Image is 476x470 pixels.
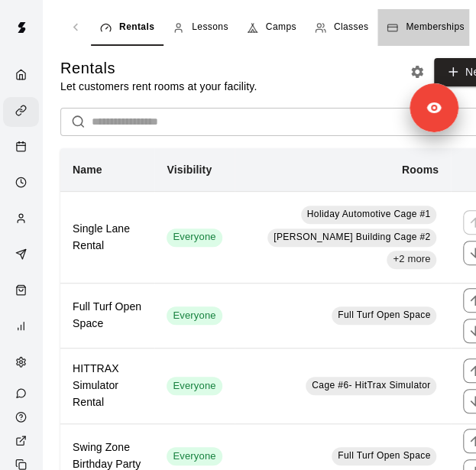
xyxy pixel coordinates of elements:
[274,232,430,242] span: [PERSON_NAME] Building Cage #2
[167,309,222,323] span: Everyone
[167,447,222,465] div: This service is visible to all of your customers
[338,310,430,320] span: Full Turf Open Space
[307,209,431,219] span: Holiday Automotive Cage #1
[312,380,430,391] span: Cage #6- HitTrax Simulator
[192,20,228,35] span: Lessons
[338,450,430,461] span: Full Turf Open Space
[406,20,464,35] span: Memberships
[6,12,37,43] img: Swift logo
[73,164,102,176] b: Name
[3,405,42,429] a: Visit help center
[73,299,142,332] h6: Full Turf Open Space
[167,379,222,394] span: Everyone
[91,9,469,46] div: navigation tabs
[167,306,222,325] div: This service is visible to all of your customers
[60,58,257,79] h5: Rentals
[3,429,42,452] a: View public page
[387,252,436,267] span: +2 more
[73,221,142,254] h6: Single Lane Rental
[402,164,439,176] b: Rooms
[167,229,222,247] div: This service is visible to all of your customers
[266,20,296,35] span: Camps
[60,79,257,94] p: Let customers rent rooms at your facility.
[167,449,222,464] span: Everyone
[119,20,154,35] span: Rentals
[406,60,429,83] button: Rental settings
[167,164,212,176] b: Visibility
[334,20,368,35] span: Classes
[3,381,42,405] a: Contact Us
[167,230,222,245] span: Everyone
[73,361,142,411] h6: HITTRAX Simulator Rental
[167,377,222,395] div: This service is visible to all of your customers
